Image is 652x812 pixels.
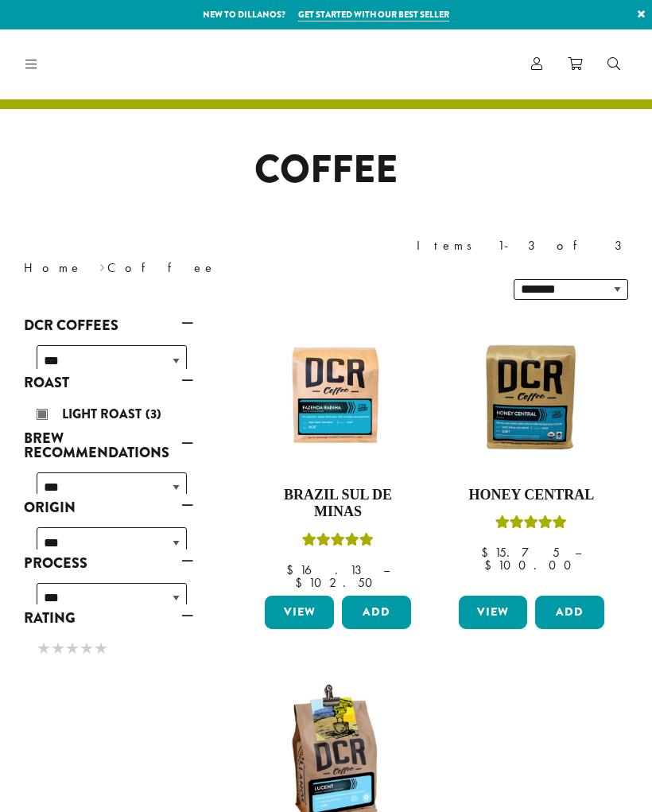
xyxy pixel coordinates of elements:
[261,339,414,454] img: Fazenda-Rainha_12oz_Mockup.jpg
[24,396,193,425] div: Roast
[455,487,608,504] h4: Honey Central
[24,312,193,339] a: DCR Coffees
[24,339,193,369] div: DCR Coffees
[481,544,560,561] bdi: 15.75
[99,253,105,278] span: ›
[295,574,380,591] bdi: 102.50
[342,596,411,629] button: Add
[37,637,51,660] span: ★
[62,405,146,423] span: Light Roast
[24,604,193,631] a: Rating
[24,425,193,466] a: Brew Recommendations
[24,259,83,276] a: Home
[24,631,193,660] div: Rating
[302,530,374,554] div: Rated 5.00 out of 5
[94,637,108,660] span: ★
[24,521,193,550] div: Origin
[484,557,579,573] bdi: 100.00
[261,487,414,521] h4: Brazil Sul De Minas
[417,236,628,255] div: Items 1-3 of 3
[261,320,414,589] a: Brazil Sul De MinasRated 5.00 out of 5
[575,544,581,561] span: –
[24,369,193,396] a: Roast
[383,561,390,578] span: –
[455,320,608,589] a: Honey CentralRated 5.00 out of 5
[286,561,300,578] span: $
[24,466,193,495] div: Brew Recommendations
[535,596,604,629] button: Add
[24,258,302,278] nav: Breadcrumb
[484,557,498,573] span: $
[295,574,309,591] span: $
[298,8,449,21] a: Get started with our best seller
[455,339,608,454] img: Honey-Central-stock-image-fix-1200-x-900.png
[65,637,80,660] span: ★
[51,637,65,660] span: ★
[481,544,495,561] span: $
[24,550,193,577] a: Process
[265,596,334,629] a: View
[12,147,640,193] h1: Coffee
[286,561,368,578] bdi: 16.13
[495,513,567,537] div: Rated 5.00 out of 5
[24,494,193,521] a: Origin
[459,596,528,629] a: View
[24,577,193,605] div: Process
[80,637,94,660] span: ★
[595,51,633,77] a: Search
[146,405,161,423] span: (3)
